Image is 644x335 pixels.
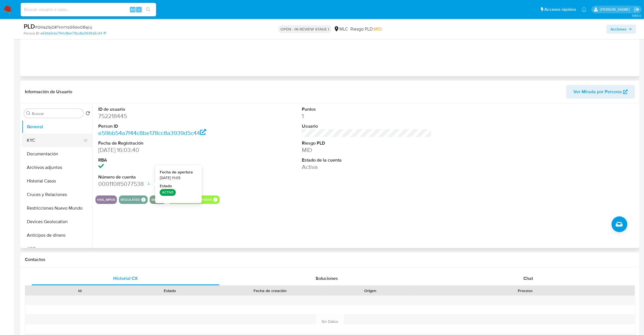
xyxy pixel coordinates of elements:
div: Origen [329,288,412,293]
span: Alt [130,7,135,12]
span: Chat [523,275,533,282]
dt: Puntos [302,106,432,112]
strong: Fecha de apertura [160,169,193,175]
button: Anticipos de dinero [22,229,92,242]
p: ACTIVE [160,189,176,196]
div: Fecha de creación [219,288,321,293]
dt: Usuario [302,123,432,129]
span: 3.160.0 [632,13,641,18]
button: General [22,120,92,134]
dt: Riesgo PLD [302,140,432,146]
a: e59bb54a7f44c8be178cc8a3939d5c44 [40,31,106,36]
span: Ver Mirada por Persona [573,85,622,99]
span: # QMa2GjO8Tkm1YpG5dwOBajUj [35,24,92,30]
div: MLC [334,26,348,32]
button: Archivos adjuntos [22,161,92,174]
button: KYC [22,134,88,147]
input: Buscar usuario o caso... [21,6,156,13]
dt: Person ID [98,123,228,129]
dd: [DATE] 16:03:40 [98,146,228,154]
button: Ver Mirada por Persona [566,85,635,99]
h1: Información de Usuario [25,89,72,95]
p: agustina.godoy@mercadolibre.com [600,7,632,12]
button: Restricciones Nuevo Mundo [22,201,92,215]
dd: 00011085077538 [98,180,228,188]
span: Acciones [610,25,626,34]
a: e59bb54a7f44c8be178cc8a3939d5c44 [98,129,206,137]
span: MID [374,26,382,32]
span: s [138,7,140,12]
dt: RBA [98,157,228,163]
dd: 752218445 [98,112,228,120]
button: CBT [22,242,92,256]
button: Devices Geolocation [22,215,92,229]
h1: Contactos [25,257,635,262]
dd: Activa [302,163,432,171]
span: [DATE] 11:05 [160,175,180,181]
b: PLD [24,22,35,31]
dt: Número de cuenta [98,174,228,180]
p: OPEN - IN REVIEW STAGE I [278,25,331,33]
span: Historial CX [113,275,138,282]
dt: ID de usuario [98,106,228,112]
button: Cruces y Relaciones [22,188,92,201]
b: Person ID [24,31,39,36]
button: Historial Casos [22,174,92,188]
a: Notificaciones [582,7,586,12]
div: Id [39,288,121,293]
span: Accesos rápidos [544,6,576,12]
div: Estado [129,288,211,293]
span: Soluciones [316,275,338,282]
dd: MID [302,146,432,154]
button: Documentación [22,147,92,161]
button: Acciones [606,25,636,34]
dd: 1 [302,112,432,120]
button: Volver al orden por defecto [86,111,90,117]
dt: Estado de la cuenta [302,157,432,163]
input: Buscar [32,111,81,116]
span: Riesgo PLD: [350,26,382,32]
button: search-icon [142,6,154,14]
strong: Estado [160,184,172,189]
button: Buscar [26,111,31,116]
div: Proceso [419,288,631,293]
dt: Fecha de Registración [98,140,228,146]
a: Salir [634,6,640,12]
